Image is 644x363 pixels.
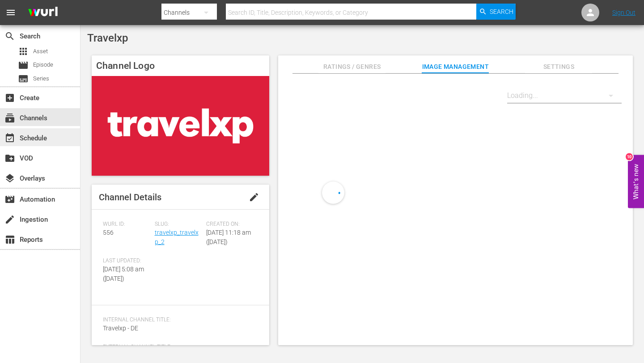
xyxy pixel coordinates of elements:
h4: Channel Logo [92,55,269,76]
span: Series [33,74,49,83]
img: ans4CAIJ8jUAAAAAAAAAAAAAAAAAAAAAAAAgQb4GAAAAAAAAAAAAAAAAAAAAAAAAJMjXAAAAAAAAAAAAAAAAAAAAAAAAgAT5G... [21,2,64,23]
span: Series [18,73,29,84]
span: Automation [4,194,15,205]
span: Travelxp - DE [103,325,138,332]
span: External Channel Title: [103,344,254,351]
span: Internal Channel Title: [103,317,254,324]
span: Settings [525,61,592,72]
span: [DATE] 5:08 am ([DATE]) [103,266,144,282]
div: 10 [626,153,633,160]
span: 556 [103,229,114,236]
img: Travelxp [92,76,269,176]
span: VOD [4,153,15,164]
span: Wurl ID: [103,221,150,228]
span: Asset [18,46,29,57]
button: Open Feedback Widget [628,155,644,208]
span: Image Management [422,61,489,72]
span: Last Updated: [103,257,150,265]
span: menu [5,7,16,18]
span: Asset [33,47,48,56]
span: Ingestion [4,214,15,225]
a: Sign Out [612,9,636,16]
span: Travelxp [87,32,128,44]
span: Episode [18,60,29,71]
span: Create [4,93,15,103]
span: Ratings / Genres [318,61,386,72]
span: Reports [4,234,15,245]
a: travelxp_travelxp_2 [155,229,199,245]
span: Search [4,31,15,42]
button: edit [243,186,265,208]
span: edit [249,192,259,203]
span: Channel Details [99,192,161,203]
button: Search [476,4,516,20]
span: Created On: [206,221,254,228]
span: Search [490,4,513,20]
span: Channels [4,113,15,123]
span: [DATE] 11:18 am ([DATE]) [206,229,251,245]
span: Slug: [155,221,202,228]
span: Episode [33,60,53,69]
span: Schedule [4,133,15,144]
span: Overlays [4,173,15,184]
